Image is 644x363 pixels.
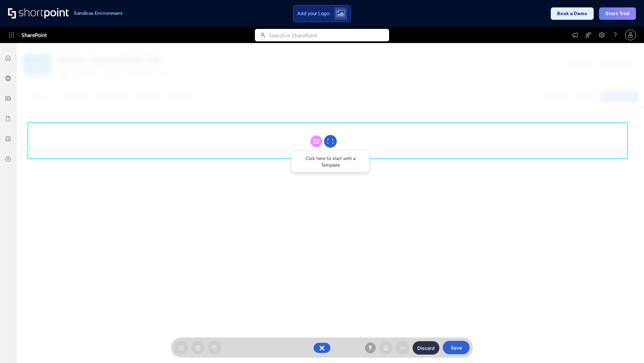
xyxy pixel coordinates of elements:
[74,11,123,15] h1: Sandbox Environment
[297,10,330,16] span: Add your Logo:
[21,27,47,43] span: SharePoint
[413,341,439,355] button: Discard
[610,331,644,363] iframe: Chat Widget
[336,10,345,17] img: Upload logo
[599,7,636,20] button: Start Trial
[269,29,389,41] input: Search in SharePoint
[551,7,594,20] button: Book a Demo
[443,341,470,354] button: Save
